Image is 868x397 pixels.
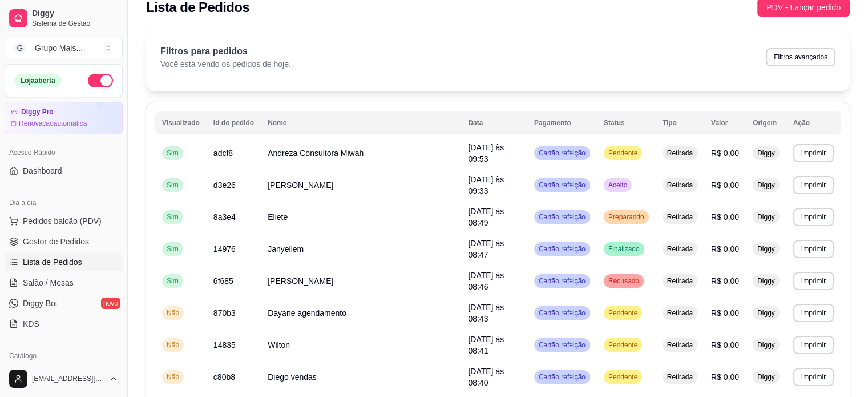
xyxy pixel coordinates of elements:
button: Pedidos balcão (PDV) [5,212,123,230]
button: Imprimir [793,368,834,386]
span: Andreza Consultora Miwah [268,149,364,158]
span: 8a3e4 [213,212,236,222]
span: Diggy [755,212,777,222]
span: [DATE] às 08:43 [468,303,504,323]
button: Filtros avançados [766,48,835,66]
button: Imprimir [793,304,834,322]
span: Diggy [755,308,777,318]
span: Sim [164,181,181,190]
span: Eliete [268,212,288,222]
span: Cartão refeição [536,244,588,254]
div: Catálogo [5,347,123,365]
span: Diggy [755,340,777,350]
button: Imprimir [793,240,834,258]
button: Imprimir [793,272,834,290]
span: Lista de Pedidos [23,256,82,268]
span: Janyellem [268,244,304,254]
span: G [14,42,26,54]
span: Salão / Mesas [23,277,74,288]
span: Wilton [268,340,290,350]
span: adcf8 [213,149,233,158]
span: Diggy [755,372,777,382]
span: Retirada [665,149,695,158]
span: Cartão refeição [536,308,588,318]
span: Cartão refeição [536,149,588,158]
span: 14835 [213,340,236,350]
button: Imprimir [793,144,834,162]
th: Ação [786,111,841,134]
span: Diggy [755,149,777,158]
span: [DATE] às 09:53 [468,143,504,163]
div: Loja aberta [14,74,62,87]
span: Diggy Bot [23,298,58,309]
span: [PERSON_NAME] [268,181,333,190]
span: Dashboard [23,165,62,177]
span: R$ 0,00 [711,181,739,190]
span: R$ 0,00 [711,340,739,350]
span: Cartão refeição [536,372,588,382]
span: [DATE] às 08:46 [468,271,504,291]
button: Alterar Status [88,74,113,87]
span: Pendente [606,149,640,158]
span: Sistema de Gestão [32,19,118,28]
span: R$ 0,00 [711,276,739,286]
article: Renovação automática [19,119,87,128]
th: Visualizado [155,111,207,134]
span: Retirada [665,372,695,382]
th: Nome [261,111,461,134]
th: Data [461,111,527,134]
span: PDV - Lançar pedido [766,1,841,14]
th: Tipo [656,111,704,134]
button: Select a team [5,37,123,59]
span: Retirada [665,244,695,254]
span: Cartão refeição [536,212,588,222]
a: Gestor de Pedidos [5,232,123,251]
article: Diggy Pro [21,108,54,117]
span: 6f685 [213,276,233,286]
span: Diggy [755,244,777,254]
span: R$ 0,00 [711,372,739,382]
span: Sim [164,149,181,158]
span: Não [164,308,181,318]
th: Valor [704,111,746,134]
span: Cartão refeição [536,340,588,350]
span: Pendente [606,308,640,318]
span: [DATE] às 08:40 [468,367,504,387]
span: Recusado [606,276,641,286]
p: Filtros para pedidos [160,45,291,58]
span: Retirada [665,308,695,318]
span: Diggy [755,276,777,286]
a: Diggy ProRenovaçãoautomática [5,102,123,134]
span: Pendente [606,340,640,350]
span: c80b8 [213,372,235,382]
span: d3e26 [213,181,236,190]
span: 870b3 [213,308,236,318]
span: Preparando [606,212,647,222]
th: Id do pedido [207,111,261,134]
span: R$ 0,00 [711,244,739,254]
span: Aceito [606,181,629,190]
span: Pedidos balcão (PDV) [23,215,102,227]
span: R$ 0,00 [711,212,739,222]
button: Imprimir [793,208,834,226]
span: [EMAIL_ADDRESS][DOMAIN_NAME] [32,374,104,383]
span: Dayane agendamento [268,308,346,318]
span: KDS [23,318,39,330]
th: Origem [746,111,786,134]
span: Retirada [665,181,695,190]
span: [PERSON_NAME] [268,276,333,286]
span: Sim [164,244,181,254]
th: Pagamento [527,111,597,134]
button: Imprimir [793,336,834,354]
span: Retirada [665,212,695,222]
span: Pendente [606,372,640,382]
span: R$ 0,00 [711,149,739,158]
span: Gestor de Pedidos [23,236,89,247]
span: Cartão refeição [536,276,588,286]
div: Dia a dia [5,194,123,212]
span: [DATE] às 09:33 [468,175,504,195]
div: Grupo Mais ... [35,42,83,54]
span: Retirada [665,340,695,350]
span: Sim [164,276,181,286]
span: Finalizado [606,244,642,254]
